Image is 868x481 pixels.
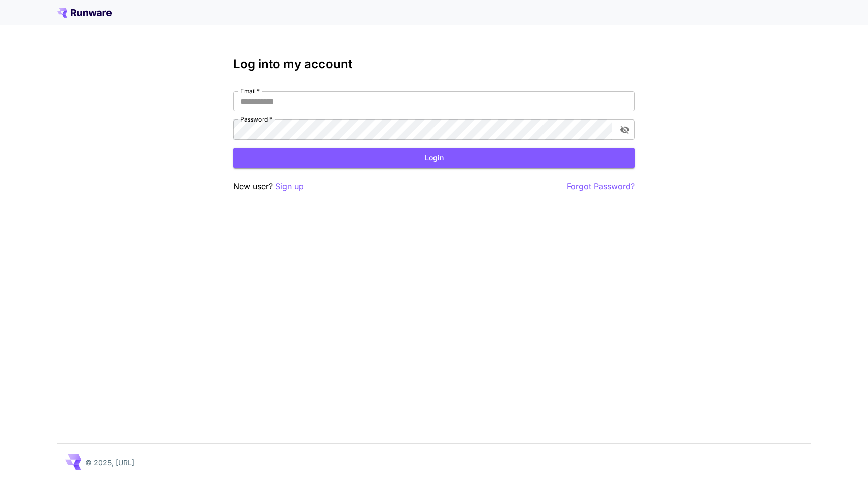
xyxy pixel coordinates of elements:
[233,148,635,168] button: Login
[616,121,634,139] button: toggle password visibility
[240,87,260,95] label: Email
[275,180,304,193] button: Sign up
[240,115,272,124] label: Password
[233,57,635,71] h3: Log into my account
[85,457,134,468] p: © 2025, [URL]
[567,180,635,193] button: Forgot Password?
[233,180,304,193] p: New user?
